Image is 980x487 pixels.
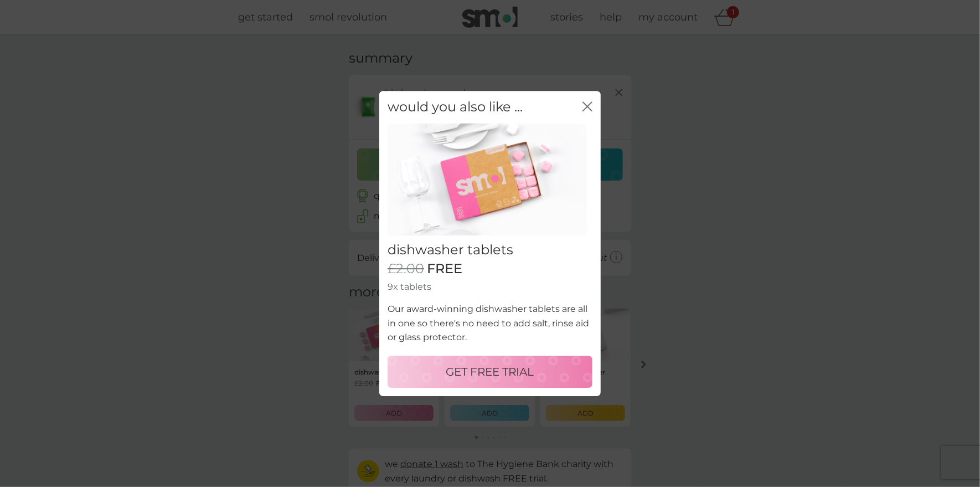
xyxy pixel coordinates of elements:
[388,280,592,294] p: 9x tablets
[388,356,592,388] button: GET FREE TRIAL
[388,242,592,258] h2: dishwasher tablets
[388,261,424,277] span: £2.00
[388,302,592,345] p: Our award-winning dishwasher tablets are all in one so there's no need to add salt, rinse aid or ...
[582,101,592,113] button: close
[388,99,523,115] h2: would you also like ...
[427,261,462,277] span: FREE
[446,363,534,381] p: GET FREE TRIAL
